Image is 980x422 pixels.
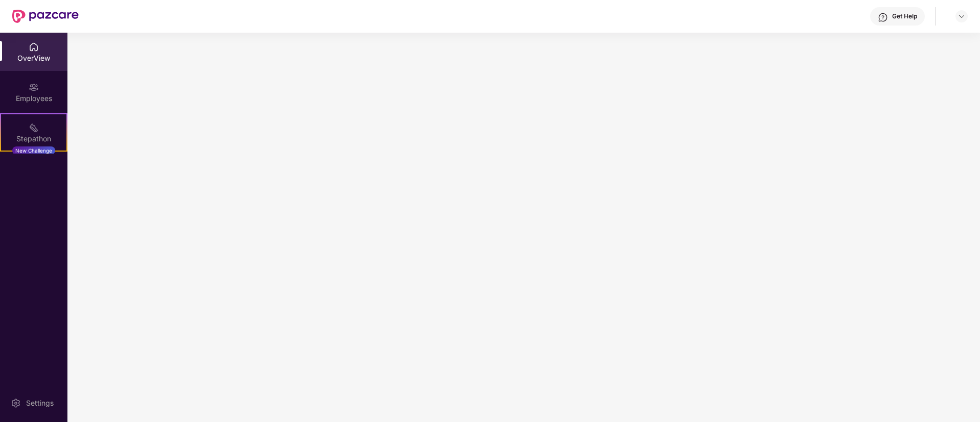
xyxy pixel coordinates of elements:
img: svg+xml;base64,PHN2ZyB4bWxucz0iaHR0cDovL3d3dy53My5vcmcvMjAwMC9zdmciIHdpZHRoPSIyMSIgaGVpZ2h0PSIyMC... [29,122,39,133]
img: svg+xml;base64,PHN2ZyBpZD0iRHJvcGRvd24tMzJ4MzIiIHhtbG5zPSJodHRwOi8vd3d3LnczLm9yZy8yMDAwL3N2ZyIgd2... [958,12,966,20]
div: New Challenge [12,146,55,155]
div: Get Help [892,12,917,20]
img: svg+xml;base64,PHN2ZyBpZD0iSG9tZSIgeG1sbnM9Imh0dHA6Ly93d3cudzMub3JnLzIwMDAvc3ZnIiB3aWR0aD0iMjAiIG... [29,42,39,52]
img: svg+xml;base64,PHN2ZyBpZD0iU2V0dGluZy0yMHgyMCIgeG1sbnM9Imh0dHA6Ly93d3cudzMub3JnLzIwMDAvc3ZnIiB3aW... [11,398,21,408]
div: Stepathon [1,134,66,144]
img: svg+xml;base64,PHN2ZyBpZD0iSGVscC0zMngzMiIgeG1sbnM9Imh0dHA6Ly93d3cudzMub3JnLzIwMDAvc3ZnIiB3aWR0aD... [878,12,888,22]
img: New Pazcare Logo [12,10,79,23]
div: Settings [23,398,57,408]
img: svg+xml;base64,PHN2ZyBpZD0iRW1wbG95ZWVzIiB4bWxucz0iaHR0cDovL3d3dy53My5vcmcvMjAwMC9zdmciIHdpZHRoPS... [29,82,39,92]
